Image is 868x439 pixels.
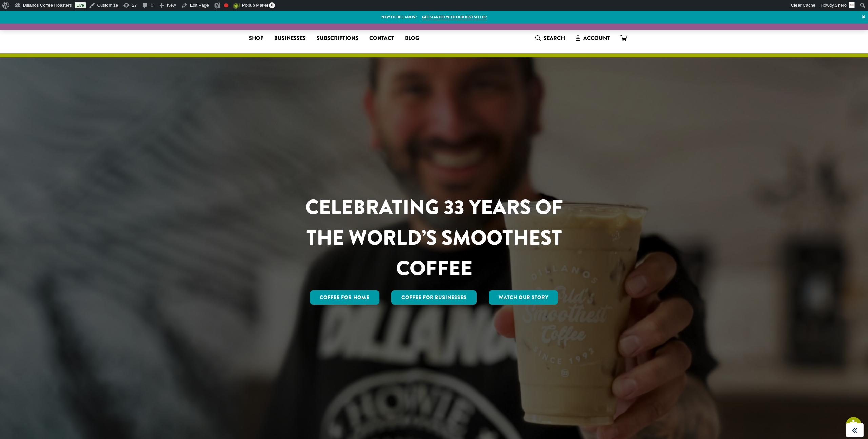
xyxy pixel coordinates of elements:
[391,290,477,305] a: Coffee For Businesses
[249,34,263,43] span: Shop
[317,34,358,43] span: Subscriptions
[422,14,487,20] a: Get started with our best seller
[859,11,868,23] a: ×
[405,34,419,43] span: Blog
[544,34,565,42] span: Search
[243,33,269,44] a: Shop
[583,34,610,42] span: Account
[489,290,558,305] a: Watch Our Story
[285,192,583,284] h1: CELEBRATING 33 YEARS OF THE WORLD’S SMOOTHEST COFFEE
[530,33,570,44] a: Search
[274,34,306,43] span: Businesses
[835,3,847,8] span: Shero
[269,2,275,8] span: 0
[75,2,86,8] a: Live
[369,34,394,43] span: Contact
[224,3,228,7] div: Focus keyphrase not set
[310,290,380,305] a: Coffee for Home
